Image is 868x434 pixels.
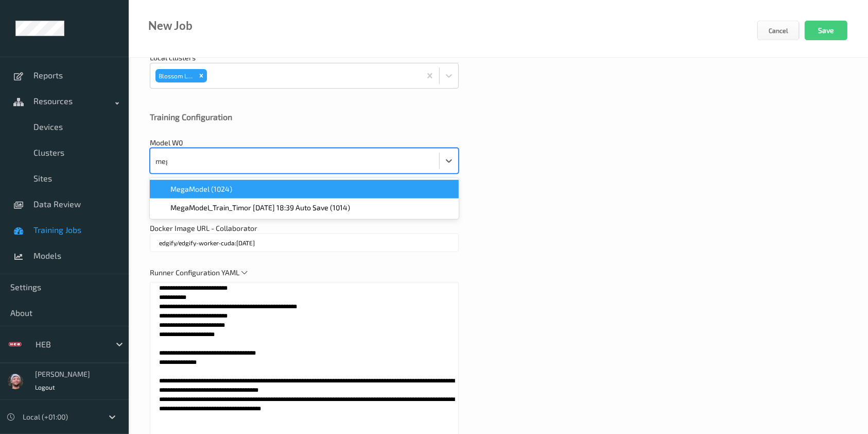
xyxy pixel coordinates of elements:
span: MegaModel_Train_Timor [DATE] 18:39 Auto Save (1014) [170,203,350,213]
button: Cancel [757,21,800,40]
div: New Job [148,21,193,31]
div: Remove Blossom Lab [196,69,207,82]
div: Training Configuration [150,112,847,122]
span: Docker Image URL - Collaborator [150,224,257,232]
span: Model W0 [150,138,183,147]
button: Save [805,21,847,40]
span: MegaModel (1024) [170,184,232,194]
div: Blossom Lab [155,69,196,82]
span: Runner Configuration YAML [150,268,248,277]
